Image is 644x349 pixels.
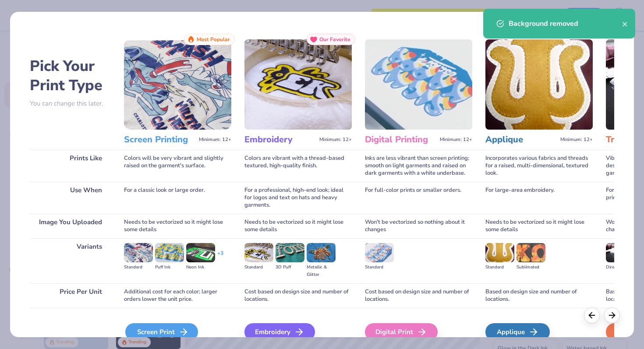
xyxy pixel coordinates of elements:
h3: Digital Printing [365,134,436,145]
span: Minimum: 12+ [560,137,593,143]
img: 3D Puff [276,243,304,262]
div: Price Per Unit [30,283,111,308]
img: Standard [124,243,153,262]
img: Embroidery [244,39,352,130]
span: Minimum: 12+ [199,137,231,143]
div: Won't be vectorized so nothing about it changes [365,214,472,238]
img: Screen Printing [124,39,231,130]
div: Digital Print [365,323,438,341]
div: Metallic & Glitter [307,264,336,278]
span: Minimum: 12+ [440,137,472,143]
img: Standard [244,243,273,262]
img: Sublimated [517,243,545,262]
div: For large-area embroidery. [485,182,593,214]
div: Standard [485,264,514,271]
img: Standard [365,243,394,262]
div: Puff Ink [155,264,184,271]
div: Image You Uploaded [30,214,111,238]
div: Colors will be very vibrant and slightly raised on the garment's surface. [124,150,231,182]
div: Additional cost for each color; larger orders lower the unit price. [124,283,231,308]
div: Standard [244,264,273,271]
div: 3D Puff [276,264,304,271]
h3: Screen Printing [124,134,195,145]
h3: Embroidery [244,134,316,145]
span: Our Favorite [319,36,350,42]
div: Sublimated [517,264,545,271]
img: Direct-to-film [606,243,635,262]
div: Use When [30,182,111,214]
div: + 3 [217,250,223,264]
div: Needs to be vectorized so it might lose some details [244,214,352,238]
div: Prints Like [30,150,111,182]
h2: Pick Your Print Type [30,56,111,95]
span: Most Popular [197,36,230,42]
div: Background removed [509,18,622,29]
div: Standard [124,264,153,271]
button: close [622,18,628,29]
div: Cost based on design size and number of locations. [244,283,352,308]
div: Colors are vibrant with a thread-based textured, high-quality finish. [244,150,352,182]
p: You can change this later. [30,100,111,107]
img: Metallic & Glitter [307,243,336,262]
img: Standard [485,243,514,262]
span: Minimum: 12+ [319,137,352,143]
h3: Applique [485,134,557,145]
div: For a classic look or large order. [124,182,231,214]
div: Based on design size and number of locations. [485,283,593,308]
div: For full-color prints or smaller orders. [365,182,472,214]
div: Applique [485,323,550,341]
img: Neon Ink [186,243,215,262]
div: For a professional, high-end look; ideal for logos and text on hats and heavy garments. [244,182,352,214]
img: Digital Printing [365,39,472,130]
div: Cost based on design size and number of locations. [365,283,472,308]
div: Screen Print [125,323,198,341]
div: Needs to be vectorized so it might lose some details [485,214,593,238]
div: Inks are less vibrant than screen printing; smooth on light garments and raised on dark garments ... [365,150,472,182]
div: Neon Ink [186,264,215,271]
div: Direct-to-film [606,264,635,271]
img: Puff Ink [155,243,184,262]
div: Needs to be vectorized so it might lose some details [124,214,231,238]
img: Applique [485,39,593,130]
div: Variants [30,238,111,283]
div: Standard [365,264,394,271]
div: Incorporates various fabrics and threads for a raised, multi-dimensional, textured look. [485,150,593,182]
div: Embroidery [244,323,315,341]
